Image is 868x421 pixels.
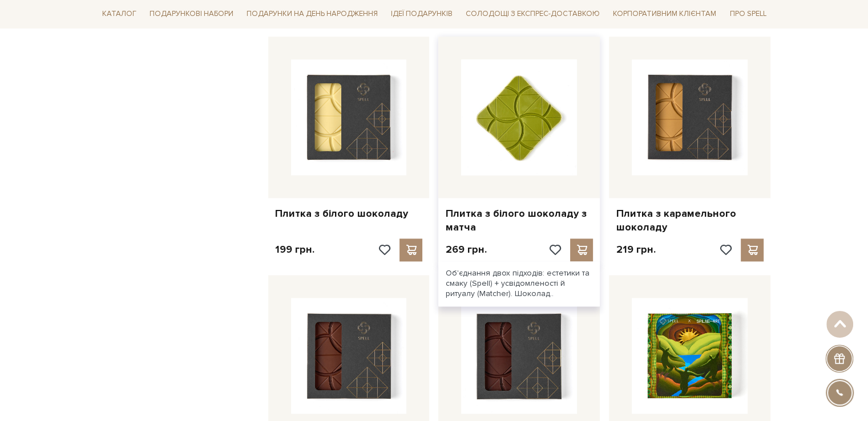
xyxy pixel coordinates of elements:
[275,243,314,256] p: 199 грн.
[445,243,486,256] p: 269 грн.
[461,59,577,175] img: Плитка з білого шоколаду з матча
[145,6,238,23] a: Подарункові набори
[461,5,604,24] a: Солодощі з експрес-доставкою
[725,6,770,23] a: Про Spell
[616,207,764,234] a: Плитка з карамельного шоколаду
[98,6,141,23] a: Каталог
[242,6,382,23] a: Подарунки на День народження
[608,6,721,23] a: Корпоративним клієнтам
[616,243,655,256] p: 219 грн.
[445,207,593,234] a: Плитка з білого шоколаду з матча
[438,261,600,306] div: Об'єднання двох підходів: естетики та смаку (Spell) + усвідомленості й ритуалу (Matcher). Шоколад..
[386,6,457,23] a: Ідеї подарунків
[275,207,423,220] a: Плитка з білого шоколаду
